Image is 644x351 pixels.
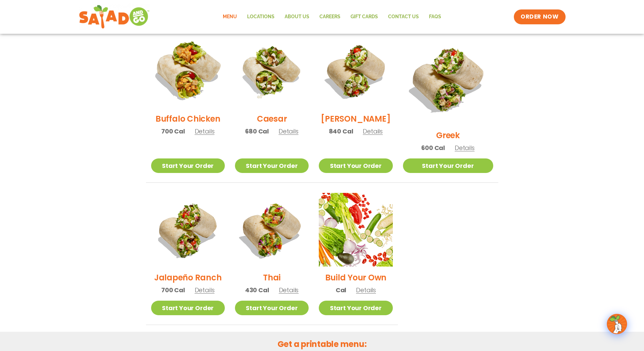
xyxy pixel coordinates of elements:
[421,143,445,152] span: 600 Cal
[455,144,475,152] span: Details
[336,285,346,295] span: Cal
[314,9,345,25] a: Careers
[319,34,392,108] img: Product photo for Cobb Wrap
[319,158,392,173] a: Start Your Order
[329,127,353,136] span: 840 Cal
[319,301,392,315] a: Start Your Order
[146,338,498,350] h2: Get a printable menu:
[156,113,220,125] h2: Buffalo Chicken
[514,9,565,24] a: ORDER NOW
[242,9,280,25] a: Locations
[321,113,390,125] h2: [PERSON_NAME]
[279,286,299,294] span: Details
[218,9,242,25] a: Menu
[607,315,626,333] img: wpChatIcon
[345,9,383,25] a: GIFT CARDS
[235,193,309,267] img: Product photo for Thai Wrap
[235,158,309,173] a: Start Your Order
[218,9,446,25] nav: Menu
[383,9,424,25] a: Contact Us
[151,193,225,267] img: Product photo for Jalapeño Ranch Wrap
[325,272,387,283] h2: Build Your Own
[161,285,185,295] span: 700 Cal
[154,272,222,283] h2: Jalapeño Ranch
[424,9,446,25] a: FAQs
[195,286,215,294] span: Details
[151,301,225,315] a: Start Your Order
[151,158,225,173] a: Start Your Order
[144,28,231,114] img: Product photo for Buffalo Chicken Wrap
[279,127,299,135] span: Details
[195,127,215,135] span: Details
[403,158,493,173] a: Start Your Order
[521,13,558,21] span: ORDER NOW
[235,301,309,315] a: Start Your Order
[257,113,287,125] h2: Caesar
[280,9,314,25] a: About Us
[245,127,269,136] span: 680 Cal
[79,3,150,30] img: new-SAG-logo-768×292
[263,272,281,283] h2: Thai
[436,129,460,141] h2: Greek
[319,193,392,267] img: Product photo for Build Your Own
[356,286,376,294] span: Details
[161,127,185,136] span: 700 Cal
[245,285,269,295] span: 430 Cal
[235,34,309,108] img: Product photo for Caesar Wrap
[403,34,493,124] img: Product photo for Greek Wrap
[363,127,383,135] span: Details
